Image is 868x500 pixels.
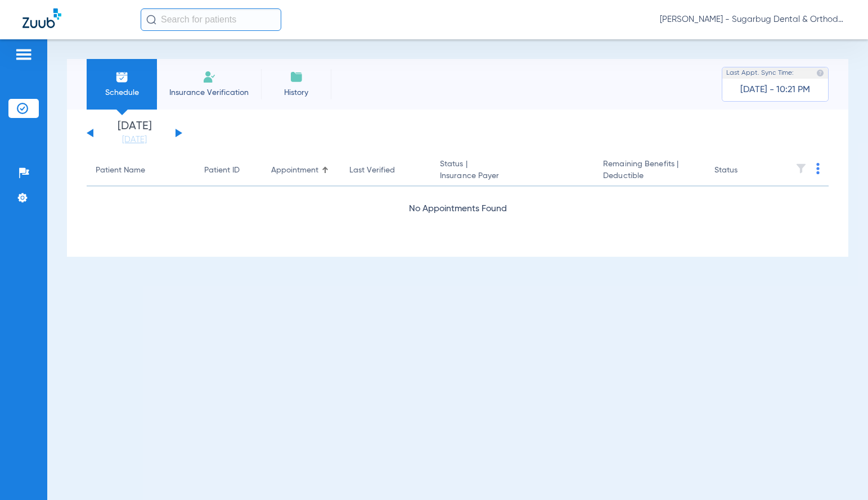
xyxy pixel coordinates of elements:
[440,170,585,182] span: Insurance Payer
[705,155,781,187] th: Status
[812,446,868,500] iframe: Chat Widget
[203,70,216,84] img: Manual Insurance Verification
[141,8,281,31] input: Search for patients
[204,165,253,176] div: Patient ID
[816,69,824,77] img: last sync help info
[96,165,145,176] div: Patient Name
[740,84,810,96] span: [DATE] - 10:21 PM
[87,202,829,216] div: No Appointments Found
[290,70,303,84] img: History
[95,87,149,98] span: Schedule
[15,48,33,61] img: hamburger-icon
[271,165,318,176] div: Appointment
[101,134,168,146] a: [DATE]
[204,165,240,176] div: Patient ID
[101,121,168,146] li: [DATE]
[165,87,253,98] span: Insurance Verification
[23,8,61,28] img: Zuub Logo
[431,155,594,187] th: Status |
[603,170,696,182] span: Deductible
[146,15,156,25] img: Search Icon
[96,165,186,176] div: Patient Name
[271,165,332,176] div: Appointment
[115,70,129,84] img: Schedule
[349,165,395,176] div: Last Verified
[795,163,807,174] img: filter.svg
[269,87,323,98] span: History
[816,163,820,174] img: group-dot-blue.svg
[660,14,845,25] span: [PERSON_NAME] - Sugarbug Dental & Orthodontics
[349,165,422,176] div: Last Verified
[726,67,794,79] span: Last Appt. Sync Time:
[594,155,705,187] th: Remaining Benefits |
